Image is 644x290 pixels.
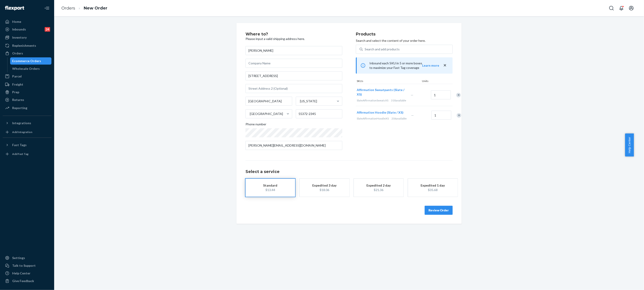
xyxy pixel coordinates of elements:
div: Units [421,79,441,84]
a: Inventory [3,34,51,41]
input: Street Address 2 (Optional) [246,84,342,93]
div: Reporting [12,106,27,110]
div: Orders [12,51,23,56]
span: Affirmation Hoodie (Slate / XS) [357,110,403,114]
div: Expedited 3 day [306,183,343,188]
div: Give Feedback [12,279,34,283]
div: Search and add products [365,47,400,51]
h2: Where to? [246,32,342,37]
a: Orders [61,6,75,11]
button: Integrations [3,119,51,127]
div: [GEOGRAPHIC_DATA] [250,112,283,116]
button: Open Search Box [607,4,616,13]
input: Company Name [246,59,342,68]
div: Integrations [12,121,31,125]
button: Give Feedback [3,277,51,285]
a: Add Integration [3,129,51,136]
span: Help Center [625,133,634,157]
img: Flexport logo [5,6,24,10]
div: Replenishments [12,43,36,48]
p: Please input a valid shipping address here. [246,37,342,41]
input: First & Last Name [246,46,342,55]
span: 318 available [391,99,406,102]
a: Orders [3,50,51,57]
a: Help Center [3,270,51,277]
span: Phone number [246,122,266,128]
div: Inbound each SKU in 5 or more boxes to maximize your Fast Tag coverage [356,57,453,74]
button: Review Order [425,206,453,215]
span: — [411,93,413,97]
input: Quantity [431,111,451,120]
div: Freight [12,82,23,87]
button: Open account menu [627,4,636,13]
div: $35.68 [415,188,451,192]
div: Remove Item [456,93,461,97]
div: Expedited 2 day [361,183,397,188]
div: Home [12,19,21,24]
div: $13.44 [252,188,288,192]
button: Expedited 1 day$35.68 [408,179,458,197]
a: New Order [84,6,107,11]
div: Returns [12,98,24,102]
div: Add Integration [12,130,32,134]
div: Help Center [12,271,30,276]
h1: Select a service [246,170,453,174]
button: Fast Tags [3,141,51,149]
span: 206 available [391,117,407,120]
button: Affirmation Hoodie (Slate / XS) [357,110,403,115]
div: Add Fast Tag [12,152,28,156]
a: Ecommerce Orders [10,57,52,65]
span: SlateAffirmationHoodieXS [357,117,389,120]
div: Settings [12,256,25,260]
input: Email (Only Required for International) [246,141,342,150]
input: Quantity [431,90,451,99]
span: — [411,113,414,117]
div: Ecommerce Orders [12,59,41,63]
input: [US_STATE] [300,99,300,103]
a: Talk to Support [3,262,51,269]
div: Inventory [12,35,27,40]
div: $18.06 [306,188,343,192]
div: Parcel [12,74,22,79]
div: Remove Item [457,113,461,118]
a: Settings [3,254,51,262]
a: Inbounds24 [3,26,51,33]
button: Standard$13.44 [246,179,295,197]
button: Expedited 3 day$18.06 [300,179,349,197]
input: ZIP Code [296,109,343,118]
a: Replenishments [3,42,51,49]
a: Wholesale Orders [10,65,52,72]
div: [US_STATE] [300,99,317,103]
button: Affirmation Sweatpants (Slate / XS) [357,88,405,97]
div: Inbounds [12,27,26,32]
div: Wholesale Orders [12,66,40,71]
button: Open notifications [617,4,626,13]
div: Expedited 1 day [415,183,451,188]
button: Expedited 2 day$21.36 [354,179,403,197]
div: Fast Tags [12,143,27,147]
a: Home [3,18,51,25]
a: Returns [3,96,51,103]
span: SlateAffirmationSweatsXS [357,99,388,102]
div: 24 [45,27,50,32]
input: [GEOGRAPHIC_DATA] [249,112,250,116]
a: Add Fast Tag [3,150,51,158]
div: Prep [12,90,19,94]
div: SKUs [356,79,421,84]
a: Reporting [3,104,51,112]
ol: breadcrumbs [58,2,111,15]
div: $21.36 [361,188,397,192]
div: Standard [252,183,288,188]
button: Learn more [422,63,439,68]
input: Street Address [246,71,342,80]
button: Close Navigation [42,4,51,13]
a: Prep [3,89,51,96]
a: Parcel [3,73,51,80]
input: City [246,97,292,106]
button: close [443,63,447,68]
span: Affirmation Sweatpants (Slate / XS) [357,88,404,96]
h2: Products [356,32,453,37]
div: Talk to Support [12,263,36,268]
a: Freight [3,81,51,88]
p: Search and select the content of your order here. [356,38,453,43]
